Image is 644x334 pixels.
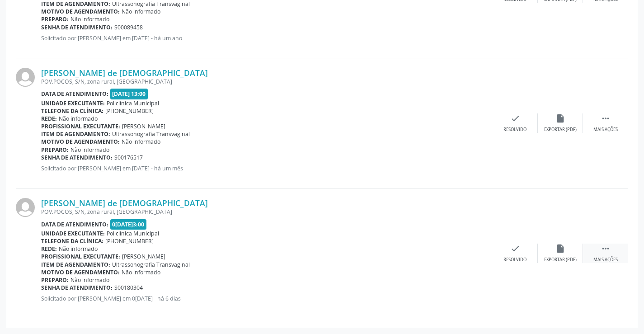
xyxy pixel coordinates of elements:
span: Ultrassonografia Transvaginal [112,130,190,138]
b: Preparo: [41,146,69,154]
span: Não informado [122,138,160,146]
img: img [16,198,35,217]
b: Preparo: [41,276,69,284]
span: Ultrassonografia Transvaginal [112,261,190,268]
b: Senha de atendimento: [41,284,113,292]
b: Profissional executante: [41,253,120,260]
b: Unidade executante: [41,230,105,237]
span: [PHONE_NUMBER] [105,107,154,115]
p: Solicitado por [PERSON_NAME] em 0[DATE] - há 6 dias [41,295,493,302]
div: Resolvido [503,127,526,133]
b: Telefone da clínica: [41,237,103,245]
i: check [510,113,520,123]
b: Rede: [41,245,57,253]
div: POV.POCOS, S/N, zona rural, [GEOGRAPHIC_DATA] [41,208,493,216]
span: Não informado [122,8,160,15]
span: S00089458 [114,24,143,31]
i:  [601,244,611,254]
span: Não informado [122,268,160,276]
b: Motivo de agendamento: [41,8,120,15]
b: Item de agendamento: [41,130,110,138]
span: Policlínica Municipal [107,99,159,107]
span: S00180304 [114,284,143,292]
i:  [601,113,611,123]
p: Solicitado por [PERSON_NAME] em [DATE] - há um mês [41,165,493,172]
div: Mais ações [593,127,618,133]
span: [DATE] 13:00 [110,89,148,99]
b: Data de atendimento: [41,90,108,98]
b: Rede: [41,115,57,122]
i: check [510,244,520,254]
span: Não informado [71,276,109,284]
b: Motivo de agendamento: [41,138,120,146]
b: Preparo: [41,15,69,23]
i: insert_drive_file [555,113,565,123]
div: Mais ações [593,257,618,263]
b: Item de agendamento: [41,261,110,268]
img: img [16,68,35,87]
div: Exportar (PDF) [544,127,577,133]
div: Resolvido [503,257,526,263]
b: Data de atendimento: [41,221,108,228]
a: [PERSON_NAME] de [DEMOGRAPHIC_DATA] [41,198,208,208]
p: Solicitado por [PERSON_NAME] em [DATE] - há um ano [41,34,493,42]
i: insert_drive_file [555,244,565,254]
span: 0[DATE]3:00 [110,219,147,230]
b: Telefone da clínica: [41,107,103,115]
span: S00176517 [114,154,143,161]
b: Motivo de agendamento: [41,268,120,276]
b: Senha de atendimento: [41,154,113,161]
div: Exportar (PDF) [544,257,577,263]
b: Senha de atendimento: [41,24,113,31]
span: [PHONE_NUMBER] [105,237,154,245]
span: Policlínica Municipal [107,230,159,237]
span: Não informado [71,146,109,154]
span: Não informado [59,245,98,253]
span: [PERSON_NAME] [122,253,165,260]
span: Não informado [71,15,109,23]
b: Profissional executante: [41,122,120,130]
span: Não informado [59,115,98,122]
a: [PERSON_NAME] de [DEMOGRAPHIC_DATA] [41,68,208,78]
b: Unidade executante: [41,99,105,107]
span: [PERSON_NAME] [122,122,165,130]
div: POV.POCOS, S/N, zona rural, [GEOGRAPHIC_DATA] [41,78,493,85]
